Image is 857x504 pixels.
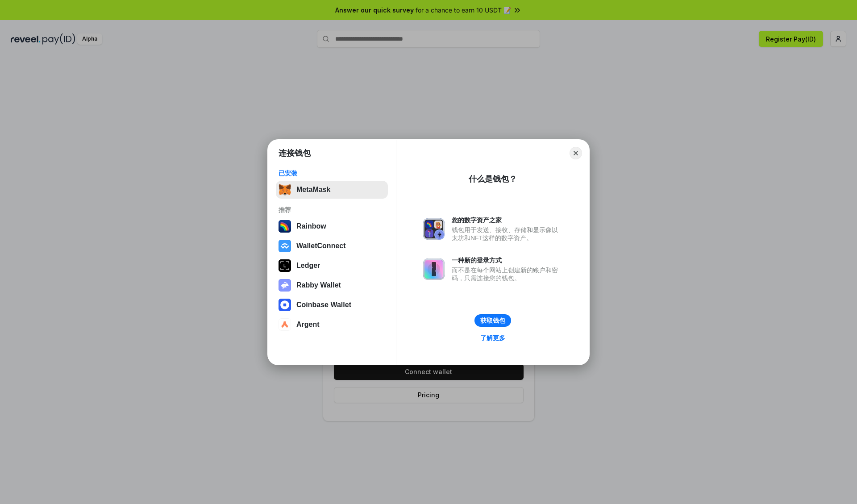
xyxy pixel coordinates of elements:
[276,237,388,255] button: WalletConnect
[452,256,562,264] div: 一种新的登录方式
[279,148,311,158] h1: 连接钱包
[480,317,505,325] div: 获取钱包
[452,226,562,242] div: 钱包用于发送、接收、存储和显示像以太坊和NFT这样的数字资产。
[279,259,291,272] img: svg+xml,%3Csvg%20xmlns%3D%22http%3A%2F%2Fwww.w3.org%2F2000%2Fsvg%22%20width%3D%2228%22%20height%3...
[279,206,385,214] div: 推荐
[279,183,291,196] img: svg+xml,%3Csvg%20fill%3D%22none%22%20height%3D%2233%22%20viewBox%3D%220%200%2035%2033%22%20width%...
[276,257,388,275] button: Ledger
[475,332,511,344] a: 了解更多
[276,181,388,199] button: MetaMask
[452,266,562,282] div: 而不是在每个网站上创建新的账户和密码，只需连接您的钱包。
[423,258,445,280] img: svg+xml,%3Csvg%20xmlns%3D%22http%3A%2F%2Fwww.w3.org%2F2000%2Fsvg%22%20fill%3D%22none%22%20viewBox...
[480,334,505,342] div: 了解更多
[296,281,341,289] div: Rabby Wallet
[276,276,388,294] button: Rabby Wallet
[452,216,562,224] div: 您的数字资产之家
[279,299,291,311] img: svg+xml,%3Csvg%20width%3D%2228%22%20height%3D%2228%22%20viewBox%3D%220%200%2028%2028%22%20fill%3D...
[474,314,511,327] button: 获取钱包
[296,222,326,230] div: Rainbow
[296,262,320,270] div: Ledger
[279,279,291,292] img: svg+xml,%3Csvg%20xmlns%3D%22http%3A%2F%2Fwww.w3.org%2F2000%2Fsvg%22%20fill%3D%22none%22%20viewBox...
[296,242,346,250] div: WalletConnect
[469,174,517,184] div: 什么是钱包？
[279,220,291,233] img: svg+xml,%3Csvg%20width%3D%22120%22%20height%3D%22120%22%20viewBox%3D%220%200%20120%20120%22%20fil...
[296,301,351,309] div: Coinbase Wallet
[296,321,320,329] div: Argent
[276,217,388,235] button: Rainbow
[276,296,388,314] button: Coinbase Wallet
[279,240,291,252] img: svg+xml,%3Csvg%20width%3D%2228%22%20height%3D%2228%22%20viewBox%3D%220%200%2028%2028%22%20fill%3D...
[279,318,291,331] img: svg+xml,%3Csvg%20width%3D%2228%22%20height%3D%2228%22%20viewBox%3D%220%200%2028%2028%22%20fill%3D...
[276,316,388,333] button: Argent
[423,218,445,240] img: svg+xml,%3Csvg%20xmlns%3D%22http%3A%2F%2Fwww.w3.org%2F2000%2Fsvg%22%20fill%3D%22none%22%20viewBox...
[296,186,330,194] div: MetaMask
[570,147,582,159] button: Close
[279,169,385,177] div: 已安装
